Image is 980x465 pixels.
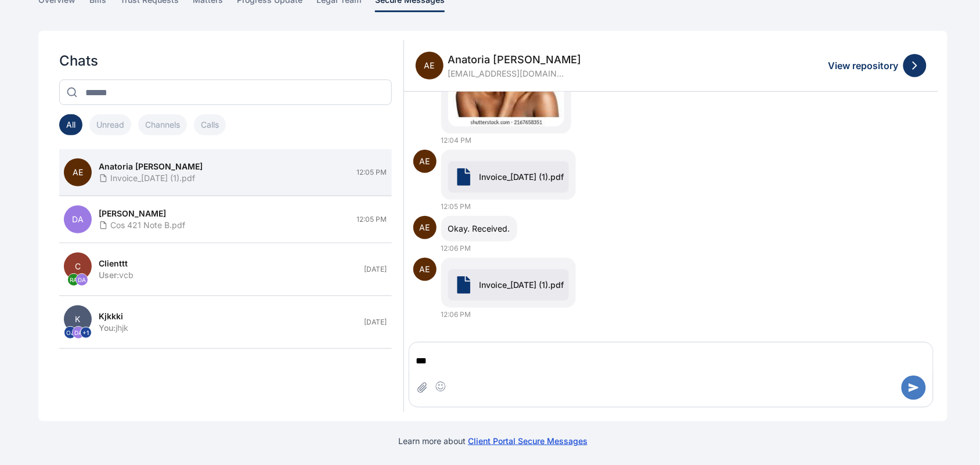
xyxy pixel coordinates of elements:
[441,136,472,145] span: 12:04 PM
[99,322,358,334] div: jhjk
[73,327,84,338] span: DA
[59,149,392,196] button: AEAnatoria [PERSON_NAME]Invoice_[DATE] (1).pdf12:05 PM
[413,258,437,281] span: AE
[99,208,166,219] span: [PERSON_NAME]
[64,305,92,333] span: K
[413,216,437,239] span: AE
[448,68,564,80] span: [EMAIL_ADDRESS][DOMAIN_NAME]
[59,196,392,243] button: DA[PERSON_NAME]Cos 421 Note B.pdf12:05 PM
[99,311,123,322] span: kjkkki
[441,244,471,253] span: 12:06 PM
[99,323,116,333] span: You :
[64,158,92,186] span: AE
[448,161,569,193] div: Click to preview/download
[416,381,428,395] button: Attach file
[99,172,195,184] span: Invoice_[DATE] (1).pdf
[480,171,564,183] div: Invoice_[DATE] (1).pdf
[68,274,80,286] span: RA
[76,274,88,286] span: DA
[448,52,582,68] span: Anatoria [PERSON_NAME]
[194,114,226,135] button: Calls
[138,114,187,135] button: Channels
[99,219,185,231] span: Cos 421 Note B.pdf
[409,349,933,373] textarea: Message input
[99,258,128,269] span: clienttt
[99,161,203,172] span: Anatoria [PERSON_NAME]
[99,269,358,281] div: vcb
[59,114,82,135] button: All
[89,114,131,135] button: Unread
[441,310,471,319] span: 12:06 PM
[80,327,92,338] span: + 1
[59,52,392,70] h2: Chats
[59,243,392,296] button: CRADAclientttUser:vcb[DATE]
[365,265,387,274] span: [DATE]
[448,223,510,235] span: Okay. Received.
[64,253,92,280] span: C
[357,168,387,177] span: 12:05 PM
[416,52,444,80] span: AE
[365,318,387,327] span: [DATE]
[441,202,471,211] span: 12:05 PM
[902,376,926,400] button: Send message
[468,436,518,446] a: Client Portal
[99,270,119,280] span: User :
[828,54,927,77] button: View repository
[59,296,392,349] button: KOJDA+1kjkkkiYou:jhjk[DATE]
[518,436,588,446] a: secure messages
[357,215,387,224] span: 12:05 PM
[480,279,564,291] div: Invoice_[DATE] (1).pdf
[435,381,446,392] button: Insert emoji
[413,150,437,173] span: AE
[64,206,92,233] span: DA
[448,269,569,301] div: Click to preview/download
[64,327,76,338] span: OJ
[398,435,588,447] p: Learn more about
